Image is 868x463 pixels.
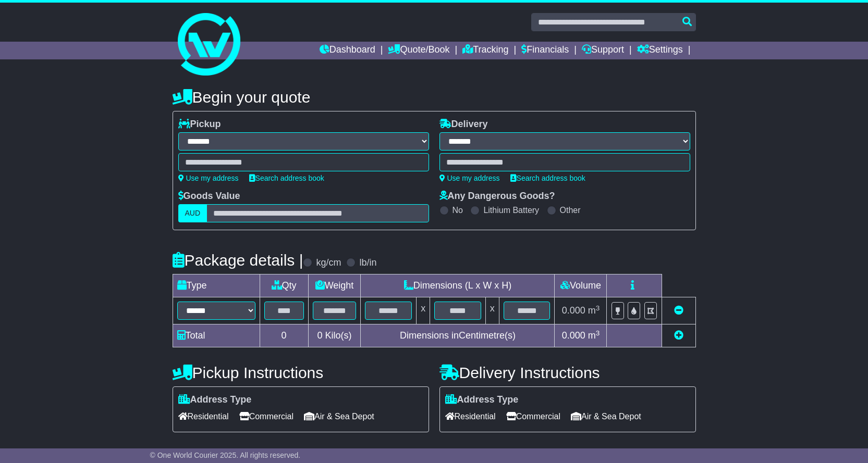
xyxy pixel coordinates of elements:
a: Financials [521,42,569,59]
a: Use my address [439,174,500,182]
sup: 3 [596,329,600,337]
td: Kilo(s) [308,324,361,347]
label: AUD [178,204,207,222]
td: Type [173,274,260,297]
a: Settings [637,42,683,59]
label: No [453,205,463,215]
a: Remove this item [674,305,683,316]
h4: Pickup Instructions [173,364,429,381]
span: Air & Sea Depot [304,408,374,424]
td: x [485,297,499,324]
label: Any Dangerous Goods? [439,191,555,202]
td: 0 [260,324,308,347]
a: Quote/Book [388,42,449,59]
span: Commercial [239,408,294,424]
a: Search address book [249,174,324,182]
a: Use my address [178,174,239,182]
span: 0 [317,330,322,341]
td: x [417,297,430,324]
h4: Package details | [173,252,303,269]
span: 0.000 [562,305,585,316]
span: Commercial [506,408,560,424]
label: Delivery [439,119,488,130]
label: lb/in [359,257,376,269]
label: Pickup [178,119,221,130]
label: kg/cm [316,257,341,269]
td: Qty [260,274,308,297]
span: Residential [178,408,229,424]
td: Volume [555,274,607,297]
span: 0.000 [562,330,585,341]
label: Lithium Battery [483,205,539,215]
h4: Begin your quote [173,89,696,106]
a: Add new item [674,330,683,341]
span: m [588,330,600,341]
span: Air & Sea Depot [571,408,641,424]
sup: 3 [596,304,600,312]
h4: Delivery Instructions [439,364,696,381]
label: Address Type [445,394,519,406]
td: Total [173,324,260,347]
td: Weight [308,274,361,297]
label: Goods Value [178,191,240,202]
a: Support [582,42,624,59]
td: Dimensions (L x W x H) [361,274,555,297]
span: Residential [445,408,496,424]
label: Other [560,205,581,215]
span: m [588,305,600,316]
a: Search address book [510,174,585,182]
td: Dimensions in Centimetre(s) [361,324,555,347]
label: Address Type [178,394,252,406]
span: © One World Courier 2025. All rights reserved. [150,451,301,459]
a: Dashboard [320,42,375,59]
a: Tracking [462,42,508,59]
